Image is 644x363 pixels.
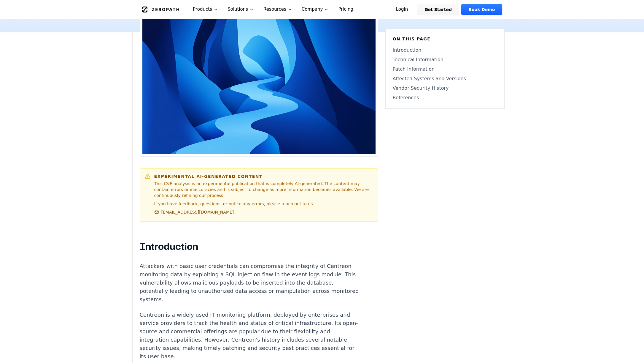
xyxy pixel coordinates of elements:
a: Book Demo [461,4,502,15]
img: Brief Summary of Centreon Web CVE-2025-6791 SQL Injection Vulnerability [142,11,376,154]
p: This CVE analysis is an experimental publication that is completely AI-generated. The content may... [154,181,373,198]
a: Login [389,4,415,15]
a: Get Started [417,4,459,15]
a: [EMAIL_ADDRESS][DOMAIN_NAME] [154,209,234,215]
a: Patch Information [393,66,497,73]
a: References [393,94,497,101]
a: Vendor Security History [393,85,497,92]
a: Technical Information [393,56,497,63]
p: Attackers with basic user credentials can compromise the integrity of Centreon monitoring data by... [140,262,360,304]
h6: Experimental AI-Generated Content [154,173,373,179]
a: Introduction [393,47,497,54]
h6: On this page [393,36,497,42]
p: If you have feedback, questions, or notice any errors, please reach out to us. [154,201,373,207]
a: Affected Systems and Versions [393,75,497,82]
h2: Introduction [140,241,360,252]
p: Centreon is a widely used IT monitoring platform, deployed by enterprises and service providers t... [140,311,360,361]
